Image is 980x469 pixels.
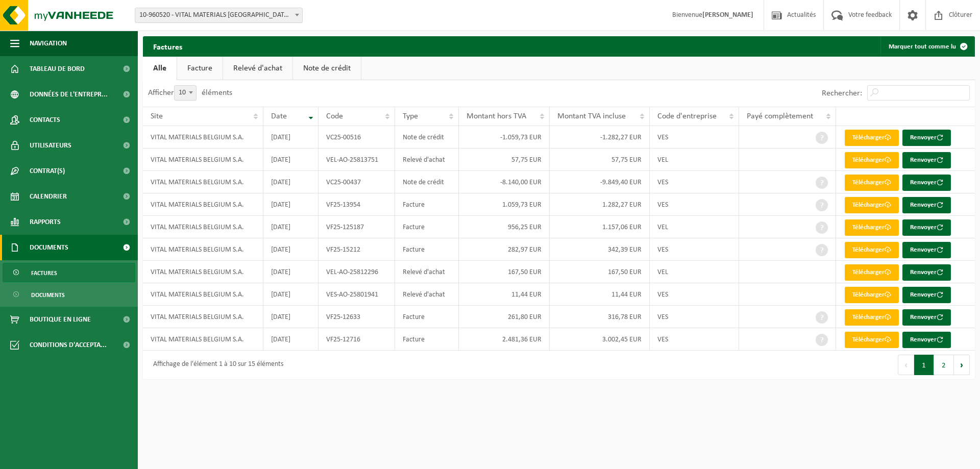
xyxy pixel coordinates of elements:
td: 282,97 EUR [459,238,550,261]
span: 10-960520 - VITAL MATERIALS BELGIUM S.A. - TILLY [135,8,303,23]
td: VES [650,238,739,261]
td: 956,25 EUR [459,216,550,238]
span: Payé complètement [747,112,813,120]
td: 11,44 EUR [459,283,550,306]
td: VITAL MATERIALS BELGIUM S.A. [143,193,263,216]
td: VES [650,306,739,328]
button: Renvoyer [902,175,951,191]
td: Relevé d'achat [395,283,459,306]
td: Facture [395,238,459,261]
h2: Factures [143,36,192,56]
td: VITAL MATERIALS BELGIUM S.A. [143,126,263,149]
a: Télécharger [845,175,899,191]
td: 1.282,27 EUR [550,193,650,216]
button: Renvoyer [902,242,951,258]
td: [DATE] [263,328,318,351]
span: Contacts [30,107,60,133]
td: VITAL MATERIALS BELGIUM S.A. [143,283,263,306]
span: Montant hors TVA [467,112,526,120]
td: VITAL MATERIALS BELGIUM S.A. [143,216,263,238]
span: Type [403,112,418,120]
span: Utilisateurs [30,133,71,158]
td: 11,44 EUR [550,283,650,306]
strong: [PERSON_NAME] [702,11,753,19]
td: VITAL MATERIALS BELGIUM S.A. [143,149,263,171]
button: Next [954,355,970,375]
td: [DATE] [263,238,318,261]
td: 316,78 EUR [550,306,650,328]
td: VITAL MATERIALS BELGIUM S.A. [143,238,263,261]
a: Télécharger [845,242,899,258]
a: Documents [3,285,135,304]
button: Previous [898,355,914,375]
td: VITAL MATERIALS BELGIUM S.A. [143,261,263,283]
button: Renvoyer [902,197,951,213]
td: 342,39 EUR [550,238,650,261]
button: Renvoyer [902,152,951,168]
td: Relevé d'achat [395,149,459,171]
td: Note de crédit [395,126,459,149]
td: VEL [650,261,739,283]
a: Alle [143,57,177,80]
td: VES [650,126,739,149]
td: [DATE] [263,216,318,238]
button: 1 [914,355,934,375]
span: Code d'entreprise [657,112,717,120]
td: VITAL MATERIALS BELGIUM S.A. [143,328,263,351]
td: VITAL MATERIALS BELGIUM S.A. [143,171,263,193]
a: Télécharger [845,152,899,168]
a: Note de crédit [293,57,361,80]
button: 2 [934,355,954,375]
a: Télécharger [845,197,899,213]
button: Renvoyer [902,287,951,303]
td: 1.059,73 EUR [459,193,550,216]
td: VEL-AO-25812296 [318,261,395,283]
a: Télécharger [845,309,899,326]
button: Renvoyer [902,332,951,348]
a: Télécharger [845,130,899,146]
iframe: chat widget [5,447,170,469]
a: Relevé d'achat [223,57,292,80]
span: Tableau de bord [30,56,85,82]
span: Date [271,112,287,120]
span: Contrat(s) [30,158,65,184]
td: [DATE] [263,149,318,171]
span: Données de l'entrepr... [30,82,108,107]
td: 167,50 EUR [459,261,550,283]
td: VES [650,328,739,351]
span: Montant TVA incluse [557,112,626,120]
td: -1.059,73 EUR [459,126,550,149]
span: 10 [175,86,196,100]
td: VEL-AO-25813751 [318,149,395,171]
td: VEL [650,149,739,171]
td: VES [650,171,739,193]
td: VEL [650,216,739,238]
a: Factures [3,263,135,282]
td: -9.849,40 EUR [550,171,650,193]
td: VF25-13954 [318,193,395,216]
td: VES [650,193,739,216]
span: Site [151,112,163,120]
td: 261,80 EUR [459,306,550,328]
td: VC25-00437 [318,171,395,193]
button: Marquer tout comme lu [880,36,974,57]
td: [DATE] [263,171,318,193]
td: Facture [395,306,459,328]
span: Navigation [30,31,67,56]
td: [DATE] [263,261,318,283]
span: Rapports [30,209,61,235]
button: Renvoyer [902,130,951,146]
a: Télécharger [845,287,899,303]
span: Documents [31,285,65,305]
td: [DATE] [263,126,318,149]
button: Renvoyer [902,309,951,326]
a: Télécharger [845,219,899,236]
td: 3.002,45 EUR [550,328,650,351]
td: 2.481,36 EUR [459,328,550,351]
span: Factures [31,263,57,283]
span: 10 [174,85,197,101]
span: Conditions d'accepta... [30,332,107,358]
div: Affichage de l'élément 1 à 10 sur 15 éléments [148,356,283,374]
td: 57,75 EUR [459,149,550,171]
span: Documents [30,235,68,260]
